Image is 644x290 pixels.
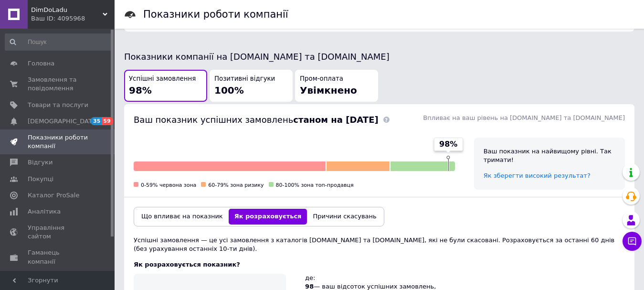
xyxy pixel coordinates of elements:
span: Впливає на ваш рівень на [DOMAIN_NAME] та [DOMAIN_NAME] [423,114,625,121]
span: 60-79% зона ризику [208,182,264,188]
span: Показники роботи компанії [28,133,88,150]
span: Показники компанії на [DOMAIN_NAME] та [DOMAIN_NAME] [124,52,390,62]
span: DimDoLadu [31,6,103,14]
span: Управління сайтом [28,224,88,241]
span: 98% [129,85,152,96]
span: 59 [102,117,113,125]
button: Як розраховується [229,209,307,224]
span: 35 [91,117,102,125]
span: 98 [305,283,314,290]
span: 0-59% червона зона [141,182,196,188]
span: Успішні замовлення [129,75,196,84]
button: Що впливає на показник [136,209,229,224]
a: Як зберегти високий результат? [484,172,591,179]
div: Ваш ID: 4095968 [31,14,115,23]
button: Пром-оплатаУвімкнено [295,70,378,102]
button: Позитивні відгуки100% [210,70,293,102]
button: Успішні замовлення98% [124,70,207,102]
span: Успішні замовлення — це усі замовлення з каталогів [DOMAIN_NAME] та [DOMAIN_NAME], які не були ск... [134,236,614,252]
span: Аналітика [28,207,61,216]
span: 100% [214,85,244,96]
span: 80-100% зона топ-продавця [276,182,354,188]
span: Відгуки [28,158,53,167]
button: Причини скасувань [307,209,382,224]
span: Замовлення та повідомлення [28,75,88,93]
h1: Показники роботи компанії [143,9,288,20]
span: Покупці [28,175,53,183]
b: станом на [DATE] [293,115,378,125]
span: де: [305,274,315,281]
span: Товари та послуги [28,101,88,109]
span: Ваш показник успішних замовлень [134,115,379,125]
span: Позитивні відгуки [214,75,275,84]
span: Пром-оплата [300,75,343,84]
span: [DEMOGRAPHIC_DATA] [28,117,98,126]
span: Головна [28,59,54,68]
button: Чат з покупцем [623,232,642,251]
span: Каталог ProSale [28,191,79,200]
div: Ваш показник на найвищому рівні. Так тримати! [484,147,615,164]
input: Пошук [5,33,113,51]
span: Гаманець компанії [28,248,88,266]
span: 98% [439,139,457,150]
span: Увімкнено [300,85,357,96]
span: Як розраховується показник? [134,261,240,268]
